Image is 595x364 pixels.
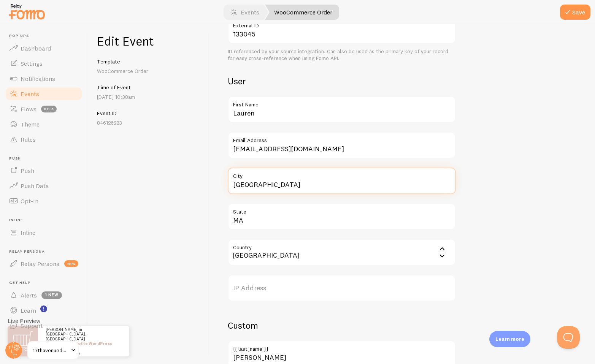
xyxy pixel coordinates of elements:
span: Relay Persona [9,249,83,254]
span: Rules [21,136,36,143]
a: Push [5,163,83,178]
span: Push [21,167,34,174]
svg: <p>Watch New Feature Tutorials!</p> [40,305,47,312]
a: Rules [5,132,83,147]
span: Get Help [9,280,83,285]
h2: Custom [228,320,456,331]
a: Learn [5,303,83,318]
span: 17thavenuedesigns [33,346,69,355]
span: Inline [21,229,35,236]
a: Theme [5,117,83,132]
span: Notifications [21,75,55,82]
span: Push Data [21,182,49,190]
span: Learn [21,307,36,314]
a: Alerts 1 new [5,288,83,303]
a: Push Data [5,178,83,193]
p: 846126223 [97,119,200,127]
p: [DATE] 10:38am [97,93,200,101]
span: new [64,260,78,267]
iframe: Help Scout Beacon - Open [557,326,580,349]
span: Relay Persona [21,260,60,267]
h5: Time of Event [97,84,200,91]
span: Inline [9,218,83,223]
span: Push [9,156,83,161]
h5: Template [97,58,200,65]
img: fomo-relay-logo-orange.svg [8,2,46,21]
a: Settings [5,56,83,71]
label: First Name [228,96,456,109]
h5: Event ID [97,110,200,117]
a: Support [5,318,83,333]
div: ID referenced by your source integration. Can also be used as the primary key of your record for ... [228,48,456,62]
a: 17thavenuedesigns [27,341,79,359]
span: 1 new [41,291,62,299]
label: State [228,203,456,216]
a: Relay Persona new [5,256,83,271]
label: {{ last_name }} [228,340,456,353]
div: [GEOGRAPHIC_DATA] [228,239,304,266]
a: Opt-In [5,193,83,209]
div: Learn more [489,331,530,347]
h2: User [228,75,456,87]
span: Theme [21,120,40,128]
span: Dashboard [21,44,51,52]
p: Learn more [495,336,524,343]
span: Settings [21,60,43,67]
a: Flows beta [5,101,83,117]
h1: Edit Event [97,33,200,49]
label: Email Address [228,132,456,145]
label: City [228,168,456,180]
a: Inline [5,225,83,240]
a: Dashboard [5,41,83,56]
span: Alerts [21,291,37,299]
span: Pop-ups [9,33,83,38]
p: WooCommerce Order [97,67,200,75]
a: Notifications [5,71,83,86]
span: Opt-In [21,197,38,205]
a: Events [5,86,83,101]
span: beta [41,106,57,112]
label: IP Address [228,275,456,301]
span: Events [21,90,39,98]
span: Support [21,322,43,329]
span: Flows [21,105,36,113]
